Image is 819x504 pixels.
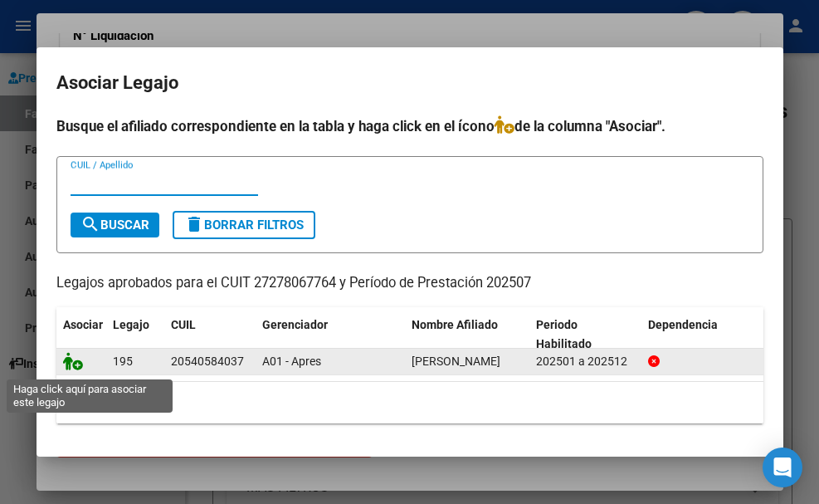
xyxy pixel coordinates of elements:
[171,352,244,371] div: 20540584037
[173,211,315,239] button: Borrar Filtros
[412,318,498,331] span: Nombre Afiliado
[536,318,592,350] span: Periodo Habilitado
[184,218,304,232] span: Borrar Filtros
[641,307,766,362] datatable-header-cell: Dependencia
[648,318,718,331] span: Dependencia
[256,307,405,362] datatable-header-cell: Gerenciador
[164,307,256,362] datatable-header-cell: CUIL
[763,448,802,487] div: Open Intercom Messenger
[405,307,529,362] datatable-header-cell: Nombre Afiliado
[262,318,328,331] span: Gerenciador
[80,218,149,232] span: Buscar
[536,352,635,371] div: 202501 a 202512
[56,273,763,294] p: Legajos aprobados para el CUIT 27278067764 y Período de Prestación 202507
[529,307,641,362] datatable-header-cell: Periodo Habilitado
[171,318,196,331] span: CUIL
[106,307,164,362] datatable-header-cell: Legajo
[56,382,763,423] div: 1 registros
[56,67,763,99] h2: Asociar Legajo
[412,355,500,368] span: ESCALANTE JOAQUIN
[63,318,103,331] span: Asociar
[56,307,106,362] datatable-header-cell: Asociar
[184,214,204,234] mat-icon: delete
[262,355,321,368] span: A01 - Apres
[113,355,133,368] span: 195
[56,115,763,137] h4: Busque el afiliado correspondiente en la tabla y haga click en el ícono de la columna "Asociar".
[71,213,159,237] button: Buscar
[113,318,149,331] span: Legajo
[80,214,100,234] mat-icon: search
